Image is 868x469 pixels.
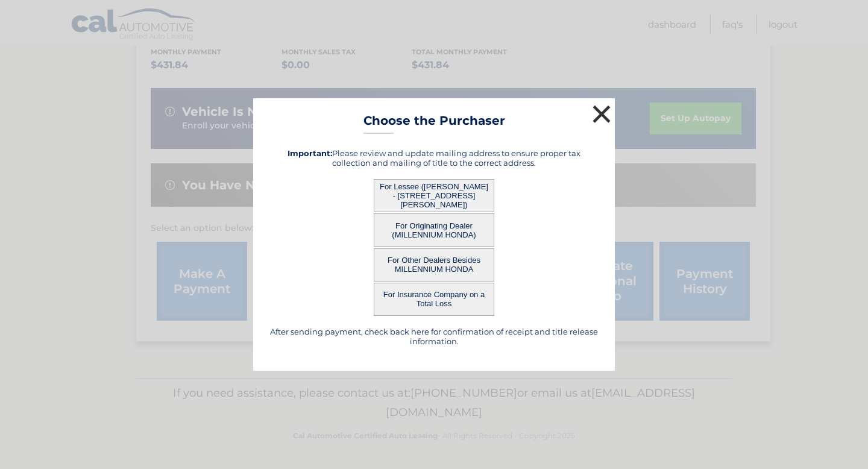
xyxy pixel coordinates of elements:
h3: Choose the Purchaser [363,113,505,134]
h5: Please review and update mailing address to ensure proper tax collection and mailing of title to ... [268,148,600,168]
button: For Lessee ([PERSON_NAME] - [STREET_ADDRESS][PERSON_NAME]) [374,179,494,212]
h5: After sending payment, check back here for confirmation of receipt and title release information. [268,327,600,346]
strong: Important: [288,148,332,158]
button: For Insurance Company on a Total Loss [374,283,494,316]
button: For Other Dealers Besides MILLENNIUM HONDA [374,248,494,282]
button: × [590,102,614,126]
button: For Originating Dealer (MILLENNIUM HONDA) [374,213,494,247]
